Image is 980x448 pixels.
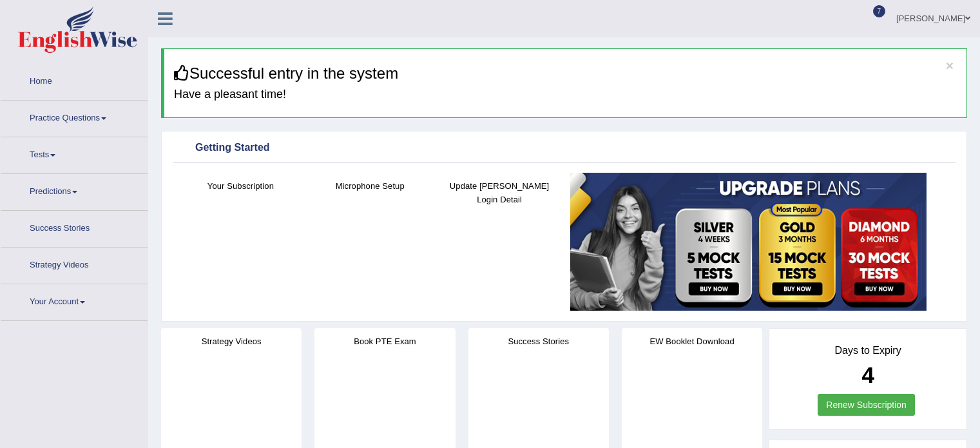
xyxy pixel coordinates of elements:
h4: Days to Expiry [783,345,952,356]
h4: Your Subscription [182,179,299,193]
h4: EW Booklet Download [622,335,762,348]
h4: Microphone Setup [312,179,428,193]
h4: Update [PERSON_NAME] Login Detail [441,179,558,206]
h4: Strategy Videos [161,335,302,348]
b: 4 [861,362,874,387]
h4: Success Stories [468,335,609,348]
button: × [946,59,954,72]
h4: Have a pleasant time! [174,88,957,101]
div: Getting Started [176,139,952,158]
a: Tests [1,137,148,170]
h3: Successful entry in the system [174,65,957,82]
a: Home [1,64,148,96]
h4: Book PTE Exam [314,335,455,348]
a: Strategy Videos [1,248,148,280]
a: Success Stories [1,211,148,243]
img: small5.jpg [570,173,927,311]
a: Predictions [1,174,148,206]
a: Renew Subscription [818,394,915,416]
span: 7 [873,5,886,17]
a: Your Account [1,284,148,317]
a: Practice Questions [1,101,148,133]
